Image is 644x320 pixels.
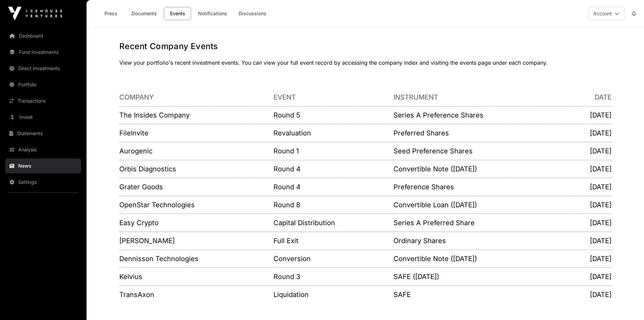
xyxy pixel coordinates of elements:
p: Convertible Note ([DATE]) [393,164,569,174]
a: Invest [5,110,81,125]
a: Fund Investments [5,45,81,60]
h1: Recent Company Events [119,41,612,52]
th: Instrument [393,88,569,106]
a: Grater Goods [119,183,163,191]
p: Series A Preferred Share [393,218,569,228]
a: Easy Crypto [119,219,159,227]
p: Round 1 [273,146,393,156]
p: [DATE] [569,218,612,228]
a: Events [164,7,191,20]
a: TransAxon [119,291,154,299]
a: Transactions [5,93,81,108]
p: Conversion [273,254,393,263]
p: Ordinary Shares [393,236,569,246]
p: [DATE] [569,182,612,192]
a: Orbis Diagnostics [119,165,176,173]
p: [DATE] [569,128,612,138]
a: FileInvite [119,129,148,137]
p: [DATE] [569,110,612,120]
iframe: Chat Widget [610,287,644,320]
a: Press [97,7,124,20]
p: Liquidation [273,290,393,299]
th: Event [273,88,393,106]
p: Revaluation [273,128,393,138]
th: Date [569,88,612,106]
a: Aurogenic [119,147,152,155]
a: Notifications [194,7,232,20]
a: Portfolio [5,77,81,92]
p: SAFE ([DATE]) [393,272,569,281]
a: Direct Investments [5,61,81,76]
p: Preference Shares [393,182,569,192]
p: [DATE] [569,290,612,299]
p: [DATE] [569,200,612,210]
p: Round 5 [273,110,393,120]
p: Round 4 [273,164,393,174]
a: Statements [5,126,81,141]
p: View your portfolio's recent investment events. You can view your full event record by accessing ... [119,59,612,67]
button: Account [589,7,625,20]
th: Company [119,88,274,106]
a: Documents [127,7,161,20]
a: Dashboard [5,28,81,43]
p: Round 8 [273,200,393,210]
a: [PERSON_NAME] [119,237,175,245]
p: Full Exit [273,236,393,246]
p: Seed Preference Shares [393,146,569,156]
p: Series A Preference Shares [393,110,569,120]
p: Convertible Loan ([DATE]) [393,200,569,210]
p: Capital Distribution [273,218,393,228]
p: Round 3 [273,272,393,281]
a: Settings [5,175,81,190]
p: [DATE] [569,236,612,246]
p: [DATE] [569,146,612,156]
a: The Insides Company [119,111,190,119]
a: Discussions [234,7,271,20]
a: Dennisson Technologies [119,255,198,263]
p: Convertible Note ([DATE]) [393,254,569,263]
p: [DATE] [569,164,612,174]
p: [DATE] [569,254,612,263]
p: [DATE] [569,272,612,281]
a: Kelvius [119,273,142,281]
p: Round 4 [273,182,393,192]
p: SAFE [393,290,569,299]
a: Analysis [5,142,81,157]
p: Preferred Shares [393,128,569,138]
img: Icehouse Ventures Logo [8,7,62,20]
a: News [5,158,81,173]
a: OpenStar Technologies [119,201,195,209]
